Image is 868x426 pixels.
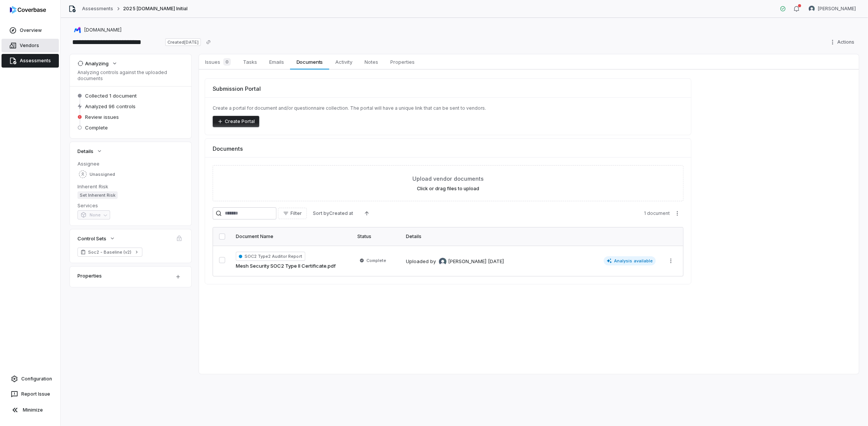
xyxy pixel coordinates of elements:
img: Shaun Angley avatar [809,6,815,12]
span: Complete [366,257,386,263]
span: Complete [85,124,108,131]
button: Report Issue [3,387,57,401]
a: Mesh Security SOC2 Type II Certificate.pdf [236,262,336,270]
button: More actions [665,255,677,267]
span: [PERSON_NAME] [818,6,856,12]
span: Review issues [85,114,119,120]
div: Uploaded [406,258,504,265]
span: Control Sets [77,235,106,242]
button: https://mesh.security/[DOMAIN_NAME] [71,23,124,37]
img: logo-D7KZi-bG.svg [10,6,46,14]
span: 1 document [644,210,670,216]
span: Documents [213,145,243,153]
span: 2025 [DOMAIN_NAME] Initial [123,6,188,12]
a: Soc2 - Baseline (v2) [77,248,142,257]
span: Properties [387,57,418,67]
div: Details [406,234,656,240]
span: [PERSON_NAME] [448,258,486,265]
span: Soc2 - Baseline (v2) [88,249,132,255]
svg: Ascending [364,210,370,216]
span: Tasks [240,57,260,67]
span: Created [DATE] [165,38,201,46]
span: Notes [361,57,381,67]
span: SOC2 Type2 Auditor Report [236,252,305,261]
span: Analysis available [604,256,656,265]
span: Upload vendor documents [412,175,484,183]
div: Document Name [236,234,348,240]
div: [DATE] [488,258,504,265]
a: Overview [2,24,59,37]
button: Analyzing [75,57,120,70]
a: Configuration [3,372,57,386]
span: 0 [223,58,231,66]
a: Vendors [2,39,59,52]
div: Status [357,234,397,240]
p: Create a portal for document and/or questionnaire collection. The portal will have a unique link ... [213,105,683,111]
button: Ascending [359,208,374,219]
button: More actions [671,208,683,219]
span: Documents [294,57,326,67]
dt: Assignee [77,160,184,167]
span: Issues [202,57,234,67]
dt: Services [77,202,184,209]
button: Actions [827,36,859,48]
span: Activity [332,57,355,67]
span: Details [77,148,93,155]
button: Filter [278,208,307,219]
label: Click or drag files to upload [417,186,479,192]
span: [DOMAIN_NAME] [84,27,122,33]
span: Analyzed 96 controls [85,103,136,110]
span: Collected 1 document [85,92,137,99]
button: Create Portal [213,116,259,127]
button: Copy link [202,35,215,49]
button: Control Sets [75,232,118,245]
a: Assessments [82,6,113,12]
div: by [430,258,486,265]
span: Filter [290,210,302,216]
span: Unassigned [90,172,115,177]
a: Assessments [2,54,59,68]
img: Shaun Angley avatar [439,258,447,265]
dt: Inherent Risk [77,183,184,190]
span: Submission Portal [213,85,261,93]
span: Set Inherent Risk [77,191,118,199]
div: Analyzing [77,60,109,67]
button: Details [75,144,105,158]
button: Shaun Angley avatar[PERSON_NAME] [804,3,860,14]
button: Minimize [3,402,57,418]
p: Analyzing controls against the uploaded documents [77,69,184,82]
span: Emails [266,57,287,67]
button: Sort byCreated at [308,208,358,219]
